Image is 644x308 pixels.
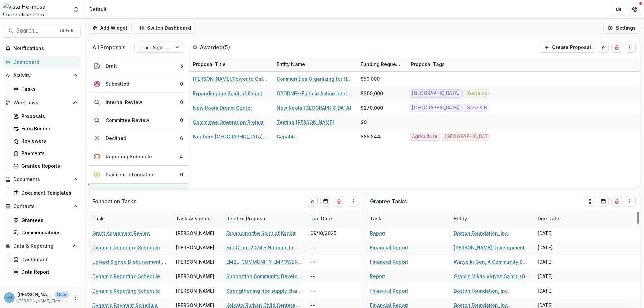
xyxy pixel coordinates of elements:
p: [PERSON_NAME] [17,291,52,298]
div: Due Date [534,211,584,226]
span: [GEOGRAPHIC_DATA] [412,90,460,96]
div: [PERSON_NAME] [176,287,214,294]
div: [DATE] [534,284,584,298]
a: Capable [277,133,297,140]
a: Dynamic Reporting Schedule [92,287,160,294]
button: Open Data & Reporting [3,241,81,251]
div: Due Date [306,211,357,226]
a: Expanding the Spirit of Konbit [226,230,296,237]
button: Submitted0 [88,75,189,93]
a: Financial Report [370,258,408,265]
a: [PERSON_NAME]/Power to Girls [GEOGRAPHIC_DATA] [193,75,269,82]
button: Drag [625,42,636,53]
button: More [71,294,79,302]
a: Gramin Vikas Vigyan Samiti (GRAVIS) [454,273,530,280]
p: [PERSON_NAME][EMAIL_ADDRESS][DOMAIN_NAME] [17,298,69,304]
div: Proposal Tags [407,61,449,68]
span: Search... [16,27,56,34]
button: Switch Dashboard [135,23,195,34]
div: -- [306,255,357,269]
div: Task [88,215,108,222]
button: Search... [3,24,81,38]
a: Strengthening rice supply chain and food security through agricultural extension services and irr... [226,287,302,294]
a: Grantees [11,214,81,226]
a: Upload Signed Disbursement Form [92,258,168,265]
div: Proposal Title [189,57,273,71]
button: Declined6 [88,129,189,147]
div: Due Date [534,215,563,222]
div: $50,000 [361,75,380,82]
div: Hannah Roosendaal [7,295,12,300]
div: [DATE] [534,269,584,284]
div: -- [306,240,357,255]
a: Testing [PERSON_NAME] [277,119,334,126]
a: Northern [GEOGRAPHIC_DATA] Climate Change Resilience Action [193,133,269,140]
div: Task Assignee [172,211,222,226]
a: Communities Organizing for Haitian Engagement and Development (COFHED) [277,75,353,82]
a: Boston Foundation, Inc. [454,230,509,237]
div: Proposal Tags [407,57,491,71]
a: Communications [11,227,81,238]
span: Notifications [13,46,78,51]
div: Funding Requested [357,57,407,71]
div: Task [366,211,450,226]
button: Open Documents [3,174,81,185]
div: 6 [180,135,183,142]
div: -- [306,284,357,298]
a: Dynamic Reporting Schedule [92,244,160,251]
div: [PERSON_NAME] [176,273,214,280]
button: Reporting Schedule4 [88,147,189,166]
span: Safe & Healthy Families [467,105,523,111]
a: [PERSON_NAME] Development Society [454,244,530,251]
span: Contacts [13,204,70,209]
div: Communications [21,229,75,236]
p: Awarded ( 5 ) [200,43,250,51]
div: Task [366,215,385,222]
button: Notifications [3,43,81,54]
div: 4 [180,153,183,160]
button: Committee Review0 [88,111,189,129]
span: [GEOGRAPHIC_DATA] [445,134,492,139]
div: Proposals [21,113,75,120]
div: [PERSON_NAME] [176,244,214,251]
div: Declined [106,135,126,142]
img: Vista Hermosa Foundation logo [3,3,69,16]
div: $0 [361,119,367,126]
a: Financial Report [370,244,408,251]
span: Activity [13,73,70,78]
div: Payment Information [106,171,155,178]
span: Data & Reporting [13,243,70,249]
a: Proposals [11,111,81,122]
div: [PERSON_NAME] [176,258,214,265]
div: Task Assignee [172,215,215,222]
div: Submitted [106,80,129,87]
a: Dashboard [11,254,81,265]
div: Tasks [21,85,75,93]
div: Entity Name [273,57,357,71]
button: Drag [347,196,358,207]
div: Related Proposal [222,211,306,226]
span: Documents [13,177,70,182]
button: Open Workflows [3,97,81,108]
a: Data Report [11,266,81,278]
button: Open entity switcher [71,3,81,16]
div: Grantees [21,217,75,224]
p: Grantee Tasks [370,197,407,205]
a: Form Builder [11,123,81,134]
div: $300,000 [361,90,383,97]
button: toggle-assigned-to-me [585,196,595,207]
a: Reviewers [11,135,81,146]
div: [DATE] [534,255,584,269]
button: Internal Review0 [88,93,189,111]
div: Data Report [21,268,75,275]
div: Grantee Reports [21,162,75,169]
span: Sustainable Livelihoods [467,90,524,96]
div: Entity Name [273,61,309,68]
button: Create Proposal [540,42,595,53]
a: OPODNE--Faith in Action International [277,90,353,97]
p: All Proposals [92,43,125,51]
